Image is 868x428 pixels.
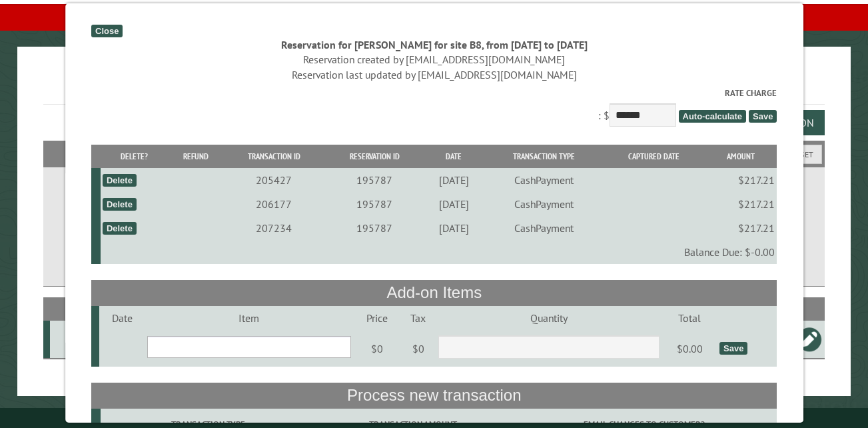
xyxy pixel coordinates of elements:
td: Price [353,306,400,330]
div: Delete [103,174,137,187]
th: Date [423,145,484,168]
th: Delete? [100,145,168,168]
div: Save [719,342,747,355]
td: Date [99,306,145,330]
div: Reservation for [PERSON_NAME] for site B8, from [DATE] to [DATE] [91,37,777,52]
label: Rate Charge [91,87,777,99]
td: 195787 [325,168,423,192]
th: Refund [169,145,222,168]
th: Amount [704,145,777,168]
td: 206177 [222,192,325,216]
th: Site [50,297,97,321]
div: : $ [91,87,777,130]
td: $217.21 [704,216,777,240]
th: Process new transaction [91,383,777,408]
td: $0 [400,330,436,367]
div: B8 [55,333,95,346]
td: $217.21 [704,192,777,216]
div: Close [91,25,123,37]
span: Save [749,110,777,123]
th: Transaction ID [222,145,325,168]
td: CashPayment [484,168,604,192]
td: [DATE] [423,168,484,192]
td: 195787 [325,192,423,216]
th: Reservation ID [325,145,423,168]
th: Transaction Type [484,145,604,168]
td: [DATE] [423,192,484,216]
td: 207234 [222,216,325,240]
h2: Filters [43,141,825,166]
td: Balance Due: $-0.00 [100,240,777,264]
span: Auto-calculate [678,110,746,123]
td: CashPayment [484,216,604,240]
td: [DATE] [423,216,484,240]
th: Captured Date [604,145,704,168]
div: Reservation last updated by [EMAIL_ADDRESS][DOMAIN_NAME] [91,67,777,82]
td: Quantity [436,306,662,330]
td: 195787 [325,216,423,240]
td: 205427 [222,168,325,192]
h1: Reservations [43,68,825,105]
td: $217.21 [704,168,777,192]
td: Item [145,306,353,330]
div: Reservation created by [EMAIL_ADDRESS][DOMAIN_NAME] [91,52,777,67]
td: $0 [353,330,400,367]
th: Add-on Items [91,280,777,305]
div: Delete [103,198,137,211]
td: Total [661,306,717,330]
div: Delete [103,222,137,235]
td: CashPayment [484,192,604,216]
td: $0.00 [661,330,717,367]
td: Tax [400,306,436,330]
